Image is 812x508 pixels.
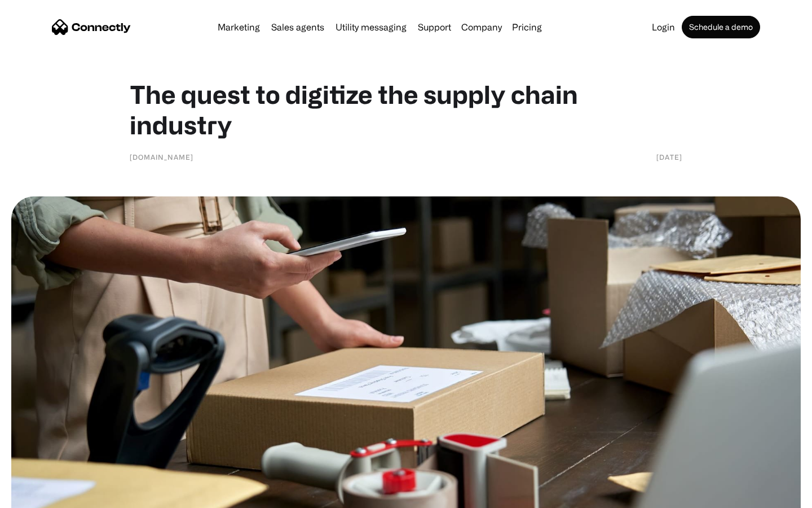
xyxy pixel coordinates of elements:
[213,23,264,32] a: Marketing
[413,23,456,32] a: Support
[656,151,682,163] div: [DATE]
[23,488,68,504] ul: Language list
[458,19,505,35] div: Company
[461,19,502,35] div: Company
[52,19,131,36] a: home
[267,23,329,32] a: Sales agents
[130,79,682,140] h1: The quest to digitize the supply chain industry
[11,488,68,504] aside: Language selected: English
[682,16,760,38] a: Schedule a demo
[507,23,546,32] a: Pricing
[647,23,679,32] a: Login
[331,23,411,32] a: Utility messaging
[130,151,193,163] div: [DOMAIN_NAME]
